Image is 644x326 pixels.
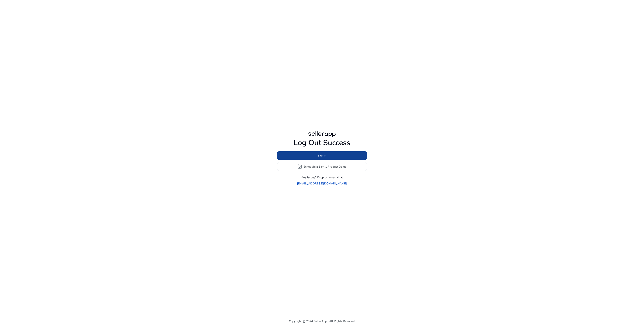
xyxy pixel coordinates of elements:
[297,181,347,186] a: [EMAIL_ADDRESS][DOMAIN_NAME]
[301,175,343,180] p: Any issues? Drop us an email at
[277,138,367,147] h1: Log Out Success
[318,154,326,158] span: Sign In
[277,151,367,160] button: Sign In
[277,162,367,171] button: event_availableSchedule a 1 on 1 Product Demo
[297,164,302,169] span: event_available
